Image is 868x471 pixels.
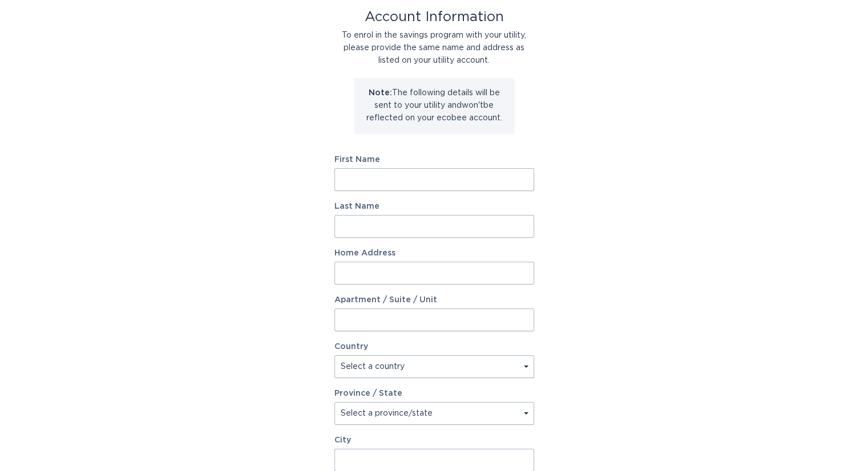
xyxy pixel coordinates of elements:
[334,389,402,397] label: Province / State
[369,89,392,97] strong: Note:
[334,202,534,210] label: Last Name
[334,343,368,351] label: Country
[363,87,506,124] p: The following details will be sent to your utility and won't be reflected on your ecobee account.
[334,296,534,304] label: Apartment / Suite / Unit
[334,156,534,164] label: First Name
[334,11,534,23] div: Account Information
[334,249,534,257] label: Home Address
[334,436,534,444] label: City
[334,29,534,67] div: To enrol in the savings program with your utility, please provide the same name and address as li...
